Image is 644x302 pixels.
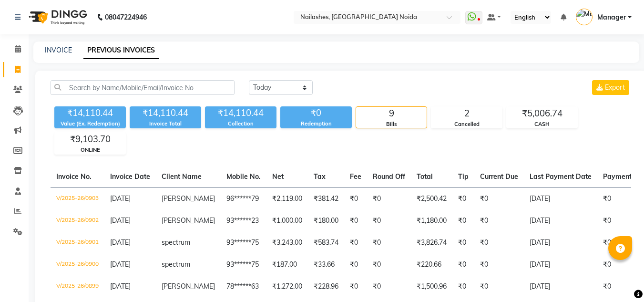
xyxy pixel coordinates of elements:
div: ONLINE [55,146,125,154]
div: Value (Ex. Redemption) [54,120,126,128]
div: 2 [431,107,502,120]
span: [PERSON_NAME] [162,216,215,225]
div: Cancelled [431,120,502,128]
span: [DATE] [110,282,131,291]
td: ₹33.66 [308,254,344,276]
td: ₹2,500.42 [411,187,452,210]
div: ₹14,110.44 [54,106,126,120]
td: ₹0 [474,276,524,298]
span: Invoice No. [56,172,92,181]
span: [DATE] [110,260,131,269]
td: [DATE] [524,254,597,276]
td: ₹0 [474,232,524,254]
td: ₹0 [367,210,411,232]
span: Fee [350,172,361,181]
div: CASH [507,120,577,128]
td: ₹583.74 [308,232,344,254]
div: ₹9,103.70 [55,133,125,146]
td: ₹1,500.96 [411,276,452,298]
td: [DATE] [524,232,597,254]
td: ₹3,243.00 [266,232,308,254]
td: ₹1,180.00 [411,210,452,232]
div: ₹5,006.74 [507,107,577,120]
td: ₹187.00 [266,254,308,276]
span: Last Payment Date [530,172,592,181]
span: [DATE] [110,194,131,203]
td: ₹0 [474,254,524,276]
td: ₹381.42 [308,187,344,210]
span: Export [605,83,625,92]
span: spectrum [162,260,190,269]
td: V/2025-26/0903 [51,187,104,210]
span: [DATE] [110,216,131,225]
span: Manager [597,12,626,22]
a: PREVIOUS INVOICES [83,42,159,59]
button: Export [592,80,629,95]
td: ₹0 [474,187,524,210]
td: ₹1,272.00 [266,276,308,298]
div: 9 [356,107,427,120]
td: [DATE] [524,187,597,210]
div: ₹14,110.44 [130,106,201,120]
span: [PERSON_NAME] [162,282,215,291]
img: logo [24,4,90,31]
td: ₹220.66 [411,254,452,276]
div: Bills [356,120,427,128]
td: ₹1,000.00 [266,210,308,232]
td: V/2025-26/0899 [51,276,104,298]
td: ₹0 [367,276,411,298]
div: Invoice Total [130,120,201,128]
td: V/2025-26/0900 [51,254,104,276]
b: 08047224946 [105,4,147,31]
td: ₹180.00 [308,210,344,232]
span: Current Due [480,172,518,181]
td: ₹228.96 [308,276,344,298]
span: [PERSON_NAME] [162,194,215,203]
span: Client Name [162,172,202,181]
div: ₹14,110.44 [205,106,276,120]
td: [DATE] [524,210,597,232]
td: ₹0 [367,232,411,254]
td: ₹0 [367,187,411,210]
td: ₹0 [344,254,367,276]
td: ₹0 [344,232,367,254]
td: ₹0 [452,210,474,232]
div: ₹0 [280,106,352,120]
span: Total [417,172,433,181]
div: Collection [205,120,276,128]
td: ₹0 [474,210,524,232]
td: V/2025-26/0901 [51,232,104,254]
span: Invoice Date [110,172,150,181]
td: ₹2,119.00 [266,187,308,210]
td: ₹3,826.74 [411,232,452,254]
td: ₹0 [452,254,474,276]
td: [DATE] [524,276,597,298]
td: ₹0 [344,276,367,298]
div: Redemption [280,120,352,128]
td: ₹0 [344,210,367,232]
span: Mobile No. [226,172,261,181]
td: V/2025-26/0902 [51,210,104,232]
span: Round Off [373,172,405,181]
img: Manager [576,9,593,25]
span: spectrum [162,238,190,247]
td: ₹0 [344,187,367,210]
span: Tip [458,172,469,181]
span: [DATE] [110,238,131,247]
td: ₹0 [452,232,474,254]
td: ₹0 [367,254,411,276]
td: ₹0 [452,187,474,210]
span: Tax [314,172,326,181]
td: ₹0 [452,276,474,298]
span: Net [272,172,284,181]
input: Search by Name/Mobile/Email/Invoice No [51,80,235,95]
